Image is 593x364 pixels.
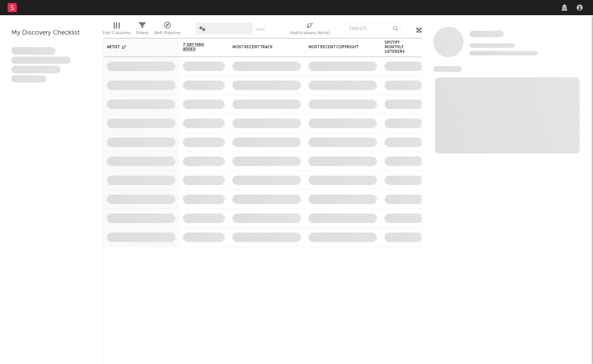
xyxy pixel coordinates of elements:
div: Edit Columns [103,19,130,41]
div: Most Recent Copyright [308,45,366,49]
div: A&R Pipeline [154,19,181,41]
span: Integer aliquet in purus et [11,57,71,64]
div: Spotify Monthly Listeners [385,40,411,54]
div: A&R Pipeline [154,28,181,38]
span: 7-Day Fans Added [183,43,213,52]
div: Most Recent Track [232,45,289,49]
span: Praesent ac interdum [11,66,60,73]
span: Aliquam viverra [11,75,46,83]
span: Some Artist [469,31,504,37]
div: Filters [136,28,148,38]
div: Notifications (Artist) [290,19,330,41]
span: Tracking Since: [DATE] [469,43,515,48]
button: Save [255,27,265,32]
a: Some Artist [469,30,504,38]
div: Edit Columns [103,28,130,38]
span: Lorem ipsum dolor [11,47,56,55]
div: Notifications (Artist) [290,28,330,38]
div: Artist [107,45,164,49]
div: Filters [136,19,148,41]
input: Search... [345,23,402,34]
div: My Discovery Checklist [11,28,91,38]
span: News Feed [433,66,462,72]
span: 0 fans last week [469,51,537,55]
